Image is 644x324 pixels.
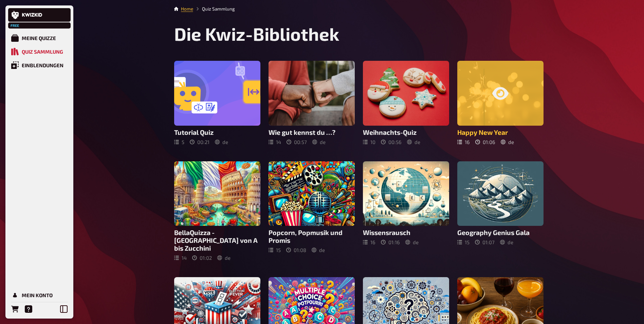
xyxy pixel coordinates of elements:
[174,61,260,145] a: Tutorial Quiz500:21de
[193,5,235,12] li: Quiz Sammlung
[363,239,375,245] div: 16
[363,229,449,236] h3: Wissensrausch
[8,288,71,302] a: Mein Konto
[190,139,209,145] div: 00 : 21
[8,45,71,58] a: Quiz Sammlung
[312,247,325,253] div: de
[174,23,544,44] h1: Die Kwiz-Bibliothek
[457,61,544,145] a: Happy New Year1601:06de
[174,139,184,145] div: 5
[363,128,449,136] h3: Weihnachts-Quiz
[457,139,470,145] div: 16
[192,255,212,261] div: 01 : 02
[174,161,260,261] a: BellaQuizza - [GEOGRAPHIC_DATA] von A bis Zucchini1401:02de
[457,128,544,136] h3: Happy New Year
[457,229,544,236] h3: Geography Genius Gala
[174,255,187,261] div: 14
[174,128,260,136] h3: Tutorial Quiz
[9,23,21,28] span: Free
[8,302,22,316] a: Bestellungen
[312,139,326,145] div: de
[269,128,355,136] h3: Wie gut kennst du …?
[457,239,470,245] div: 15
[269,247,281,253] div: 15
[363,161,449,261] a: Wissensrausch1601:16de
[500,239,513,245] div: de
[269,61,355,145] a: Wie gut kennst du …?1400:57de
[22,49,63,55] div: Quiz Sammlung
[181,5,193,12] li: Home
[22,62,63,68] div: Einblendungen
[287,139,307,145] div: 00 : 57
[381,139,402,145] div: 00 : 56
[181,6,193,12] a: Home
[405,239,419,245] div: de
[501,139,514,145] div: de
[363,139,375,145] div: 10
[269,161,355,261] a: Popcorn, Popmusik und Promis1501:08de
[8,31,71,45] a: Meine Quizze
[381,239,400,245] div: 01 : 16
[475,139,495,145] div: 01 : 06
[269,139,281,145] div: 14
[22,35,56,41] div: Meine Quizze
[174,229,260,252] h3: BellaQuizza - [GEOGRAPHIC_DATA] von A bis Zucchini
[8,58,71,72] a: Einblendungen
[217,255,231,261] div: de
[407,139,420,145] div: de
[286,247,306,253] div: 01 : 08
[269,229,355,244] h3: Popcorn, Popmusik und Promis
[363,61,449,145] a: Weihnachts-Quiz1000:56de
[475,239,495,245] div: 01 : 07
[457,161,544,261] a: Geography Genius Gala1501:07de
[215,139,228,145] div: de
[22,302,35,316] a: Hilfe
[22,292,53,298] div: Mein Konto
